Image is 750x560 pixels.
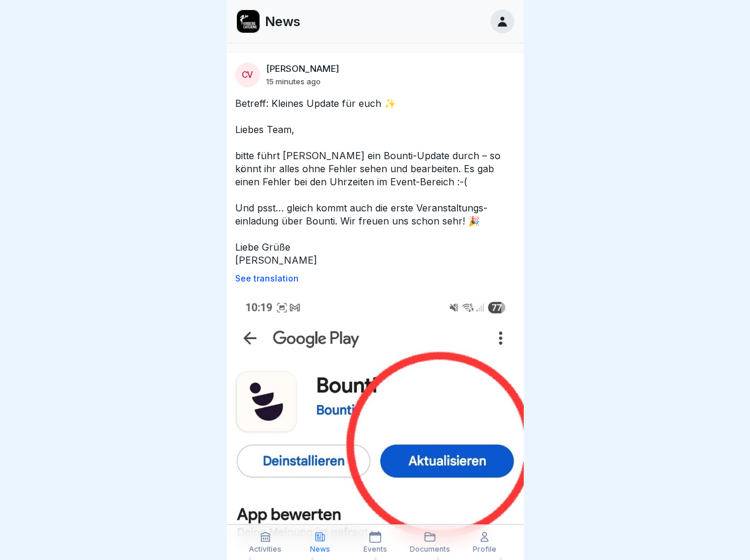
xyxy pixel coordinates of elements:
p: Activities [249,545,281,553]
p: Events [363,545,387,553]
div: CV [235,62,260,87]
p: Betreff: Kleines Update für euch ✨ Liebes Team, bitte führt [PERSON_NAME] ein Bounti-Update durch... [235,97,515,267]
img: ewxb9rjzulw9ace2na8lwzf2.png [237,10,260,33]
p: See translation [235,274,515,283]
p: News [265,14,300,29]
p: [PERSON_NAME] [266,64,339,74]
p: Documents [410,545,450,553]
p: Profile [473,545,496,553]
p: News [310,545,330,553]
p: 15 minutes ago [266,77,321,86]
